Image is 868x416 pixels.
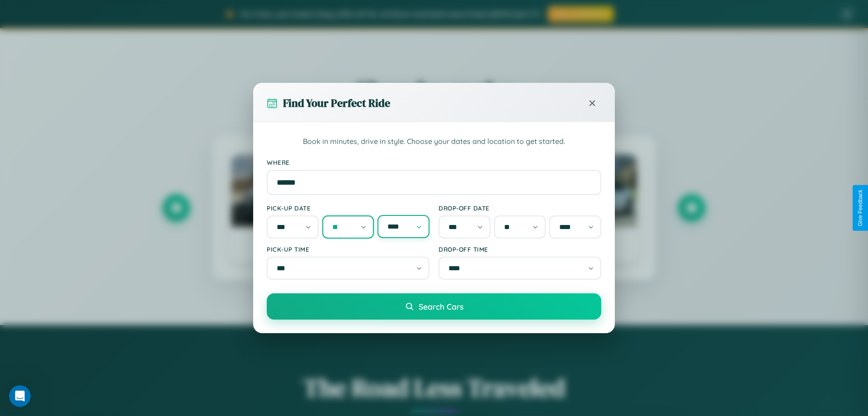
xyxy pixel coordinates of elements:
label: Drop-off Time [439,245,601,253]
label: Pick-up Date [267,204,429,212]
button: Search Cars [267,293,601,320]
label: Pick-up Time [267,245,429,253]
label: Drop-off Date [439,204,601,212]
span: Search Cars [419,301,463,311]
p: Book in minutes, drive in style. Choose your dates and location to get started. [267,136,601,148]
h3: Find Your Perfect Ride [283,96,390,110]
label: Where [267,158,601,166]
